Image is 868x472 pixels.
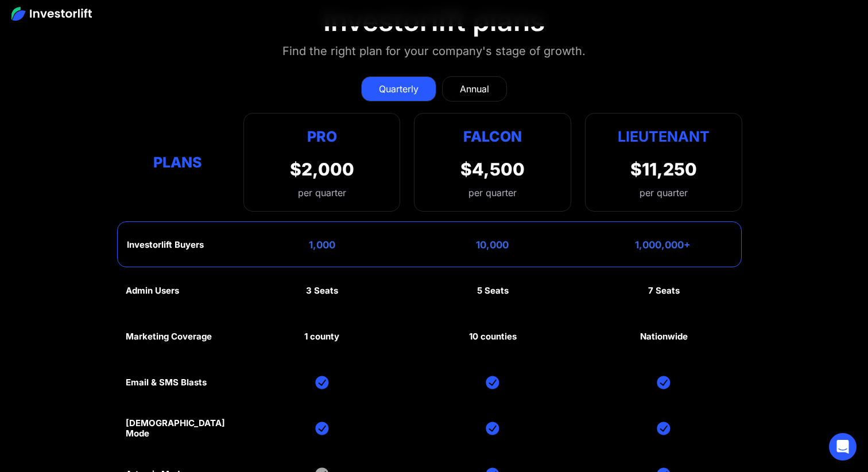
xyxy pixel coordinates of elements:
[290,125,354,147] div: Pro
[463,125,522,147] div: Falcon
[127,240,204,250] div: Investorlift Buyers
[476,239,509,251] div: 10,000
[460,82,489,96] div: Annual
[304,331,339,342] div: 1 county
[469,331,517,342] div: 10 counties
[379,82,418,96] div: Quarterly
[126,418,230,439] div: [DEMOGRAPHIC_DATA] Mode
[309,239,335,251] div: 1,000
[126,331,212,342] div: Marketing Coverage
[630,159,697,180] div: $11,250
[648,286,680,296] div: 7 Seats
[618,128,710,145] strong: Lieutenant
[635,239,691,251] div: 1,000,000+
[640,331,688,342] div: Nationwide
[126,377,207,388] div: Email & SMS Blasts
[323,5,545,38] div: Investorlift plans
[306,286,338,296] div: 3 Seats
[829,433,857,461] div: Open Intercom Messenger
[468,186,517,200] div: per quarter
[460,159,525,180] div: $4,500
[282,42,586,60] div: Find the right plan for your company's stage of growth.
[477,286,509,296] div: 5 Seats
[126,286,179,296] div: Admin Users
[290,186,354,200] div: per quarter
[290,159,354,180] div: $2,000
[126,151,230,174] div: Plans
[640,186,688,200] div: per quarter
